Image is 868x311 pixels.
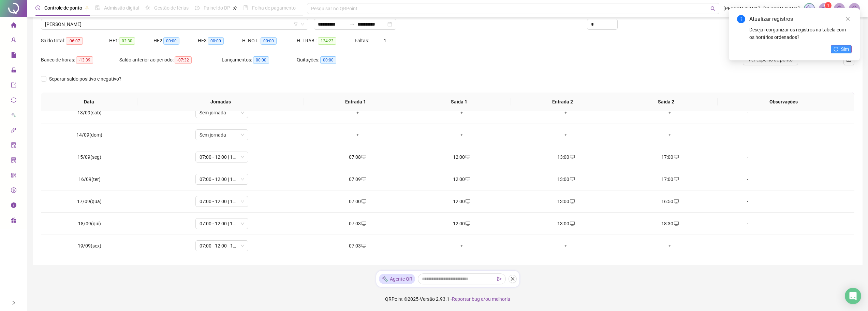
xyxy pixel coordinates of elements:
div: + [415,109,508,116]
div: Banco de horas: [41,56,119,64]
div: + [623,109,717,116]
img: sparkle-icon.fc2bf0ac1784a2077858766a79e2daf3.svg [806,5,813,12]
div: + [311,109,404,116]
span: sun [145,5,150,10]
span: 00:00 [320,56,336,64]
span: -07:32 [175,56,192,64]
span: pushpin [233,6,237,10]
span: desktop [465,177,470,182]
span: sync [11,94,16,108]
span: info-circle [11,199,16,213]
div: - [727,109,768,116]
button: Sim [831,45,852,53]
span: desktop [673,177,679,182]
span: 19/09(sex) [78,243,101,249]
span: 07:00 - 12:00 | 13:00 - 17:00 [200,196,244,207]
span: user-add [11,34,16,48]
span: ARTHUR CARDOSO CERQUEIRA [45,19,304,29]
span: Reportar bug e/ou melhoria [452,296,510,302]
span: 1 [827,3,829,8]
th: Jornadas [137,93,304,111]
span: reload [834,47,838,52]
span: bell [836,5,842,12]
div: - [727,198,768,205]
span: Controle de ponto [44,5,82,11]
span: Painel do DP [204,5,230,11]
span: 07:00 - 12:00 | 13:00 - 17:00 [200,174,244,184]
span: gift [11,214,16,228]
span: file [11,49,16,63]
span: -13:39 [76,56,93,64]
div: + [623,131,717,139]
div: - [727,131,768,139]
span: desktop [569,177,575,182]
th: Entrada 1 [304,93,407,111]
span: Sem jornada [200,108,244,118]
span: desktop [569,221,575,226]
span: 15/09(seg) [77,154,101,160]
div: Atualizar registros [749,15,852,23]
div: 07:08 [311,153,404,161]
div: + [519,131,612,139]
span: search [710,6,716,11]
span: desktop [465,155,470,159]
span: dashboard [195,5,200,10]
div: 13:00 [519,153,612,161]
span: 00:00 [208,37,224,45]
div: 16:50 [623,198,717,205]
div: - [727,242,768,250]
span: Sim [841,45,849,53]
span: export [11,79,16,93]
span: -06:07 [66,37,83,45]
span: clock-circle [35,5,40,10]
span: 124:23 [318,37,336,45]
span: book [243,5,248,10]
div: - [727,153,768,161]
span: 00:00 [253,56,269,64]
span: home [11,19,16,33]
div: Deseja reorganizar os registros na tabela com os horários ordenados? [749,26,852,41]
div: 12:00 [415,175,508,183]
div: - [727,175,768,183]
div: 17:00 [623,153,717,161]
div: + [519,242,612,250]
span: Observações [723,98,844,105]
th: Saída 1 [407,93,511,111]
span: lock [11,64,16,78]
span: info-circle [737,15,745,23]
span: 18/09(qui) [78,221,101,226]
div: + [311,131,404,139]
a: Close [844,15,852,23]
span: 14/09(dom) [76,132,102,138]
span: right [11,300,16,305]
div: 07:03 [311,220,404,227]
span: 07:00 - 12:00 | 13:00 - 17:00 [200,152,244,162]
div: - [727,220,768,227]
div: Saldo anterior ao período: [119,56,222,64]
span: file-done [95,5,100,10]
span: Separar saldo positivo e negativo? [46,75,124,83]
span: close [845,16,850,21]
span: desktop [673,199,679,204]
span: qrcode [11,169,16,183]
span: to [349,22,355,27]
span: notification [821,5,827,12]
span: desktop [361,155,366,159]
span: filter [294,22,298,26]
div: 07:00 [311,198,404,205]
span: [PERSON_NAME] - [PERSON_NAME] [723,5,800,12]
span: desktop [465,221,470,226]
span: Admissão digital [104,5,139,11]
span: 13/09(sáb) [77,110,102,115]
div: H. NOT.: [242,37,297,45]
footer: QRPoint © 2025 - 2.93.1 - [27,287,868,311]
img: 70268 [849,3,859,14]
span: audit [11,139,16,153]
span: Versão [420,296,435,302]
span: 16/09(ter) [78,176,101,182]
span: down [300,22,305,26]
div: + [415,242,508,250]
div: 13:00 [519,198,612,205]
img: sparkle-icon.fc2bf0ac1784a2077858766a79e2daf3.svg [382,275,388,283]
div: 13:00 [519,175,612,183]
